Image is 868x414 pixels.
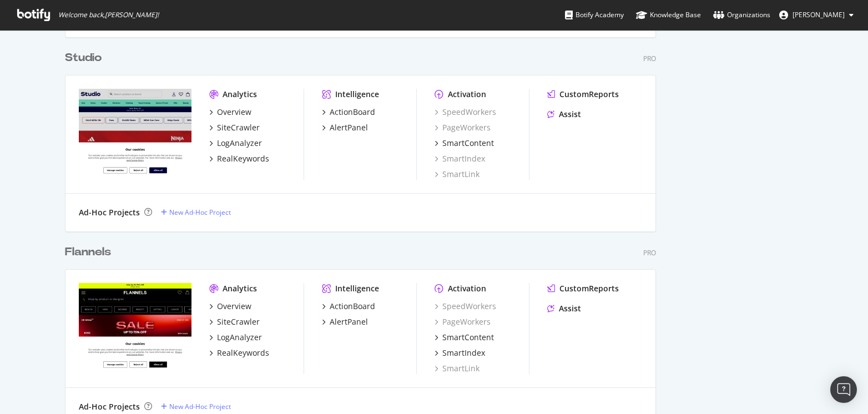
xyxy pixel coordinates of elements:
[435,363,480,374] a: SmartLink
[79,401,140,412] div: Ad-Hoc Projects
[223,89,257,100] div: Analytics
[435,153,485,164] a: SmartIndex
[217,316,260,327] div: SiteCrawler
[335,283,379,294] div: Intelligence
[448,283,486,294] div: Activation
[643,248,656,258] div: Pro
[442,138,494,149] div: SmartContent
[209,138,262,149] a: LogAnalyzer
[636,9,701,21] div: Knowledge Base
[322,301,375,312] a: ActionBoard
[161,402,231,411] a: New Ad-Hoc Project
[559,283,619,294] div: CustomReports
[559,303,581,314] div: Assist
[217,138,262,149] div: LogAnalyzer
[65,244,111,260] div: Flannels
[435,301,496,312] a: SpeedWorkers
[448,89,486,100] div: Activation
[547,283,619,294] a: CustomReports
[65,244,115,260] a: Flannels
[217,332,262,343] div: LogAnalyzer
[169,208,231,217] div: New Ad-Hoc Project
[322,122,368,133] a: AlertPanel
[209,107,251,118] a: Overview
[217,153,269,164] div: RealKeywords
[435,138,494,149] a: SmartContent
[435,122,491,133] a: PageWorkers
[547,303,581,314] a: Assist
[217,301,251,312] div: Overview
[223,283,257,294] div: Analytics
[335,89,379,100] div: Intelligence
[435,347,485,359] a: SmartIndex
[770,6,862,24] button: [PERSON_NAME]
[65,50,102,66] div: Studio
[330,122,368,133] div: AlertPanel
[330,316,368,327] div: AlertPanel
[217,107,251,118] div: Overview
[643,54,656,63] div: Pro
[442,347,485,359] div: SmartIndex
[330,107,375,118] div: ActionBoard
[435,332,494,343] a: SmartContent
[79,207,140,218] div: Ad-Hoc Projects
[547,89,619,100] a: CustomReports
[559,89,619,100] div: CustomReports
[209,347,269,359] a: RealKeywords
[79,89,191,179] img: studio.co.uk
[442,332,494,343] div: SmartContent
[322,316,368,327] a: AlertPanel
[713,9,770,21] div: Organizations
[169,402,231,411] div: New Ad-Hoc Project
[547,109,581,120] a: Assist
[209,301,251,312] a: Overview
[435,169,480,180] a: SmartLink
[322,107,375,118] a: ActionBoard
[209,316,260,327] a: SiteCrawler
[435,107,496,118] a: SpeedWorkers
[330,301,375,312] div: ActionBoard
[209,153,269,164] a: RealKeywords
[161,208,231,217] a: New Ad-Hoc Project
[209,122,260,133] a: SiteCrawler
[559,109,581,120] div: Assist
[793,10,845,19] span: Amelie Thomas
[209,332,262,343] a: LogAnalyzer
[830,376,857,403] div: Open Intercom Messenger
[65,50,106,66] a: Studio
[58,11,159,19] span: Welcome back, [PERSON_NAME] !
[79,283,191,373] img: flannels.com
[565,9,624,21] div: Botify Academy
[217,347,269,359] div: RealKeywords
[217,122,260,133] div: SiteCrawler
[435,316,491,327] a: PageWorkers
